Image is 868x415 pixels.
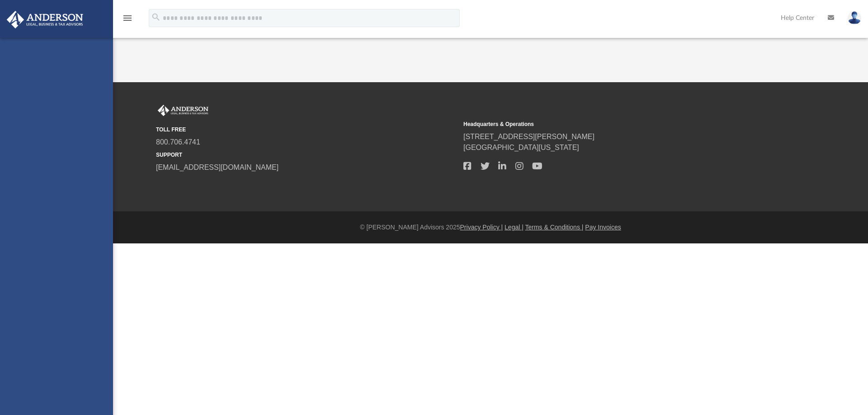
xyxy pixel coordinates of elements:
a: menu [122,17,133,23]
small: TOLL FREE [156,126,457,134]
a: 800.706.4741 [156,138,200,146]
a: Pay Invoices [585,224,621,231]
a: [STREET_ADDRESS][PERSON_NAME] [463,133,594,140]
a: [GEOGRAPHIC_DATA][US_STATE] [463,144,579,151]
a: Legal | [505,224,524,231]
small: SUPPORT [156,151,457,159]
a: Privacy Policy | [460,224,503,231]
div: © [PERSON_NAME] Advisors 2025 [113,223,868,232]
img: User Pic [848,11,861,24]
small: Headquarters & Operations [463,120,764,128]
i: menu [122,13,133,23]
a: Terms & Conditions | [525,224,584,231]
img: Anderson Advisors Platinum Portal [4,11,86,28]
img: Anderson Advisors Platinum Portal [156,105,210,117]
i: search [151,12,161,22]
a: [EMAIL_ADDRESS][DOMAIN_NAME] [156,163,278,171]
